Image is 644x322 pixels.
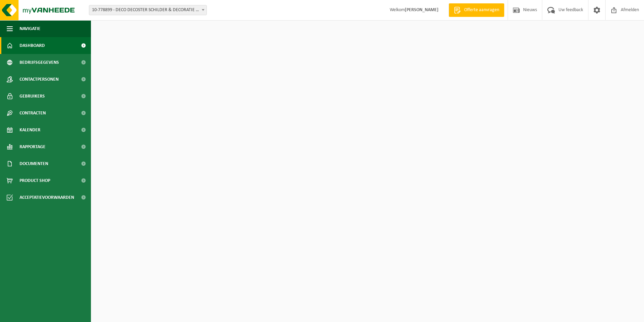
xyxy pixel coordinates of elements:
span: 10-778899 - DECO DECOSTER SCHILDER & DECORATIE BV - OOSTNIEUWKERKE [89,5,206,15]
span: 10-778899 - DECO DECOSTER SCHILDER & DECORATIE BV - OOSTNIEUWKERKE [89,5,207,15]
span: Documenten [20,155,48,172]
span: Contracten [20,105,46,122]
span: Dashboard [20,37,45,54]
span: Gebruikers [20,88,45,105]
span: Rapportage [20,138,45,155]
strong: [PERSON_NAME] [405,7,439,12]
span: Product Shop [20,172,50,189]
a: Offerte aanvragen [449,3,504,17]
span: Acceptatievoorwaarden [20,189,74,206]
span: Navigatie [20,20,40,37]
span: Kalender [20,122,40,138]
span: Offerte aanvragen [462,7,501,14]
span: Contactpersonen [20,71,59,88]
span: Bedrijfsgegevens [20,54,59,71]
